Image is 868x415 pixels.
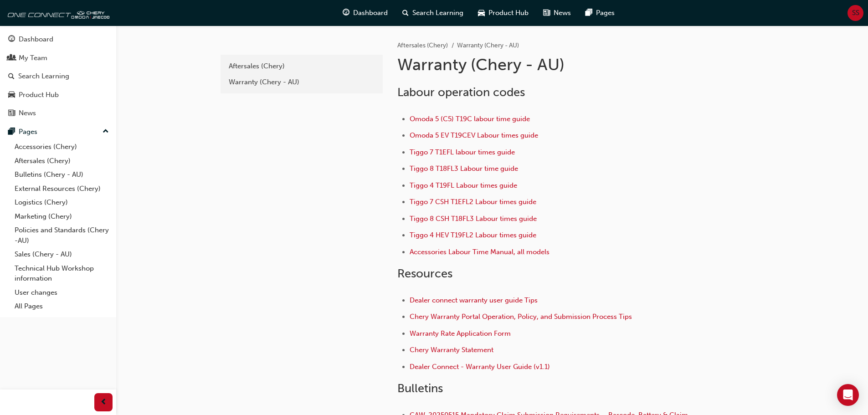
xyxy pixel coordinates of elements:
a: Warranty Rate Application Form [410,329,511,338]
a: car-iconProduct Hub [471,4,536,22]
a: Logistics (Chery) [11,195,113,210]
span: guage-icon [343,7,349,19]
span: Labour operation codes [397,85,525,99]
a: Sales (Chery - AU) [11,247,113,261]
a: Tiggo 7 T1EFL labour times guide [410,148,515,156]
a: Dealer connect warranty user guide Tips [410,296,538,304]
span: pages-icon [8,128,15,136]
span: news-icon [8,109,15,118]
a: Tiggo 8 CSH T18FL3 Labour times guide [410,215,537,223]
a: Omoda 5 (C5) T19C labour time guide [410,115,530,123]
button: Pages [4,123,113,140]
span: guage-icon [8,36,15,44]
div: Warranty (Chery - AU) [229,77,375,87]
span: Dashboard [353,8,388,18]
a: Accessories (Chery) [11,140,113,154]
a: Product Hub [4,87,113,103]
a: search-iconSearch Learning [395,4,471,22]
div: Dashboard [19,34,53,45]
a: Dashboard [4,31,113,48]
div: Aftersales (Chery) [229,61,375,72]
span: search-icon [402,7,409,19]
a: Omoda 5 EV T19CEV Labour times guide [410,131,538,139]
a: Tiggo 4 T19FL Labour times guide [410,181,517,190]
a: guage-iconDashboard [335,4,395,22]
span: people-icon [8,54,15,62]
span: News [554,8,571,18]
h1: Warranty (Chery - AU) [397,55,696,75]
span: car-icon [8,91,15,99]
span: Bulletins [397,381,443,395]
div: My Team [19,53,47,63]
span: car-icon [478,7,485,19]
span: up-icon [103,126,109,138]
a: My Team [4,50,113,67]
div: Product Hub [19,90,59,100]
a: Tiggo 7 CSH T1EFL2 Labour times guide [410,198,536,206]
span: prev-icon [100,397,107,408]
a: pages-iconPages [578,4,622,22]
a: External Resources (Chery) [11,182,113,196]
a: Bulletins (Chery - AU) [11,168,113,182]
div: Search Learning [18,71,69,82]
a: All Pages [11,299,113,313]
span: Resources [397,266,452,281]
span: pages-icon [586,7,592,19]
a: News [4,105,113,122]
a: Tiggo 8 T18FL3 Labour time guide [410,164,518,173]
a: Aftersales (Chery) [11,154,113,168]
a: Marketing (Chery) [11,210,113,224]
span: news-icon [543,7,550,19]
li: Warranty (Chery - AU) [457,41,519,51]
a: news-iconNews [536,4,578,22]
img: oneconnect [5,4,109,22]
a: Chery Warranty Portal Operation, Policy, and Submission Process Tips [410,313,632,321]
a: Dealer Connect - Warranty User Guide (v1.1) [410,363,550,371]
a: Tiggo 4 HEV T19FL2 Labour times guide [410,231,536,239]
a: Warranty (Chery - AU) [224,74,379,90]
div: News [19,108,36,118]
a: Accessories Labour Time Manual, all models [410,248,550,256]
span: Pages [596,8,615,18]
a: Aftersales (Chery) [397,41,448,49]
a: Technical Hub Workshop information [11,261,113,286]
a: Aftersales (Chery) [224,58,379,74]
a: Chery Warranty Statement [410,346,493,354]
span: Product Hub [488,8,529,18]
a: Policies and Standards (Chery -AU) [11,223,113,247]
div: Open Intercom Messenger [837,384,859,406]
span: search-icon [8,72,15,81]
span: SS [852,8,859,18]
span: Search Learning [412,8,463,18]
button: DashboardMy TeamSearch LearningProduct HubNews [4,29,113,123]
button: SS [847,5,863,21]
div: Pages [19,127,37,137]
a: User changes [11,286,113,300]
a: Search Learning [4,68,113,85]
